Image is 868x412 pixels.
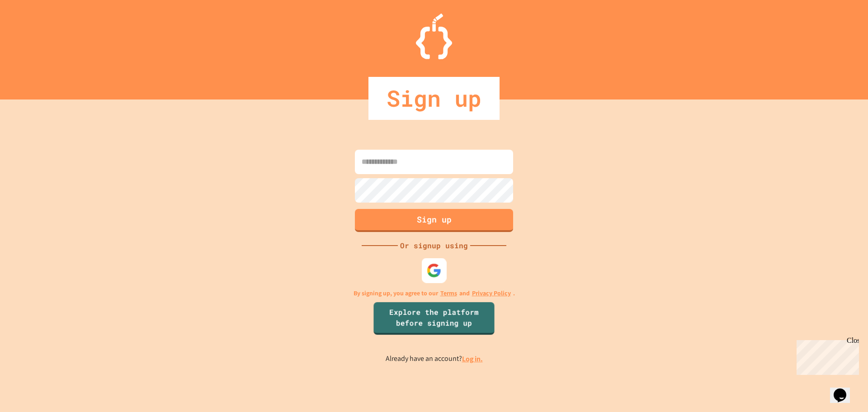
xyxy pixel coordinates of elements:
p: Already have an account? [386,353,483,365]
iframe: chat widget [793,336,859,375]
div: Chat with us now!Close [4,4,62,57]
img: Logo.svg [416,14,452,59]
div: Sign up [368,77,500,120]
div: Or signup using [398,240,470,251]
iframe: chat widget [830,376,859,403]
a: Terms [440,289,457,298]
img: google-icon.svg [427,263,442,278]
p: By signing up, you agree to our and . [354,289,515,298]
button: Sign up [355,209,513,232]
a: Log in. [462,354,483,364]
a: Explore the platform before signing up [373,302,494,335]
a: Privacy Policy [472,289,511,298]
